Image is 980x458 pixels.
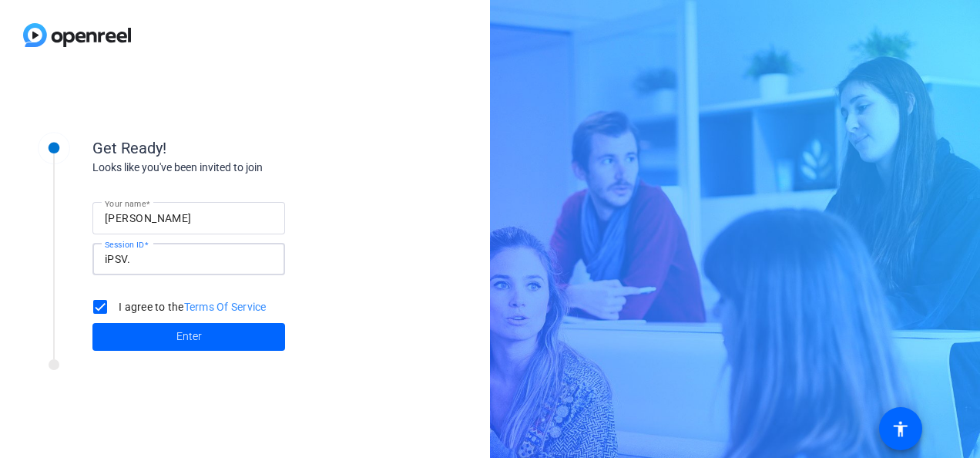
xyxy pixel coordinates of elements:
button: Enter [92,323,285,351]
mat-label: Your name [105,199,146,208]
mat-icon: accessibility [891,419,910,438]
div: Get Ready! [92,136,401,160]
div: Looks like you've been invited to join [92,160,401,176]
label: I agree to the [116,299,267,315]
mat-label: Session ID [105,240,144,249]
a: Terms Of Service [184,301,267,313]
span: Enter [176,328,202,345]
